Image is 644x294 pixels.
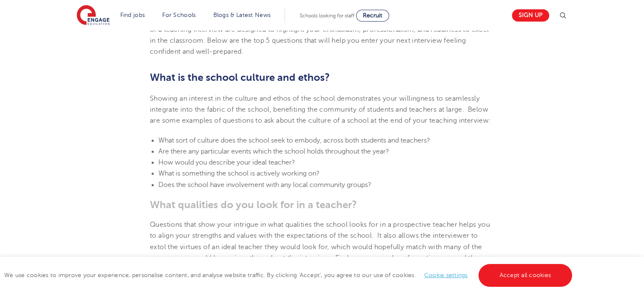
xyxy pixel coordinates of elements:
[158,181,371,189] span: Does the school have involvement with any local community groups?
[150,199,357,211] span: What qualities do you look for in a teacher?
[158,148,389,155] span: Are there any particular events which the school holds throughout the year?
[4,272,574,278] span: We use cookies to improve your experience, personalise content, and analyse website traffic. By c...
[512,9,549,22] a: Sign up
[162,12,196,18] a: For Schools
[478,264,572,287] a: Accept all cookies
[150,221,490,273] span: Questions that show your intrigue in what qualities the school looks for in a prospective teacher...
[150,95,491,125] span: Showing an interest in the culture and ethos of the school demonstrates your willingness to seaml...
[158,159,295,166] span: How would you describe your ideal teacher?
[158,137,430,144] span: What sort of culture does the school seek to embody, across both students and teachers?
[158,170,320,177] span: What is something the school is actively working on?
[213,12,271,18] a: Blogs & Latest News
[150,71,330,83] span: What is the school culture and ethos?
[356,10,389,22] a: Recruit
[77,5,110,26] img: Engage Education
[363,12,382,19] span: Recruit
[120,12,145,18] a: Find jobs
[424,272,468,278] a: Cookie settings
[300,13,354,19] span: Schools looking for staff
